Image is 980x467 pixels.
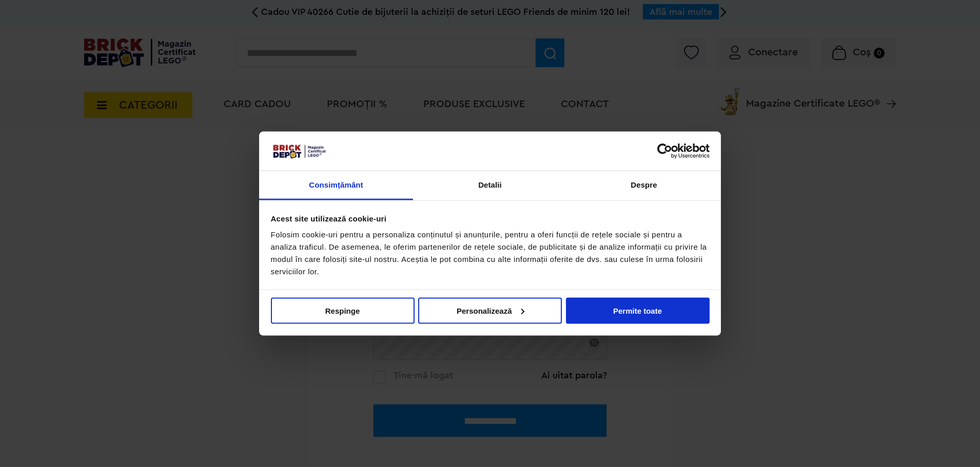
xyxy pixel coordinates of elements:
button: Personalizează [418,297,562,323]
a: Detalii [413,171,567,200]
button: Respinge [271,297,415,323]
div: Folosim cookie-uri pentru a personaliza conținutul și anunțurile, pentru a oferi funcții de rețel... [271,229,710,278]
a: Consimțământ [259,171,413,200]
a: Usercentrics Cookiebot - opens in a new window [620,143,710,158]
a: Despre [567,171,721,200]
img: siglă [271,143,327,159]
div: Acest site utilizează cookie-uri [271,212,710,225]
button: Permite toate [566,297,710,323]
